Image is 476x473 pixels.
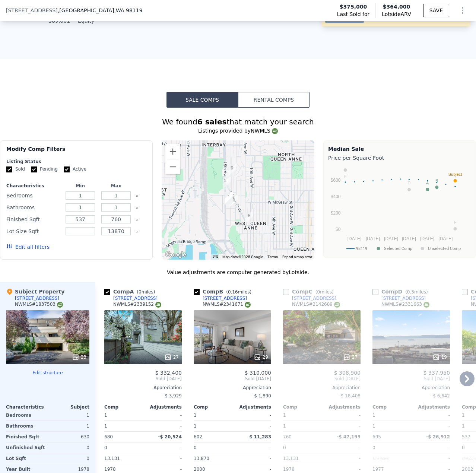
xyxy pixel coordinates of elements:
[6,288,64,295] div: Subject Property
[337,434,361,439] span: -$ 47,193
[238,92,310,108] button: Rental Comps
[348,236,362,241] text: [DATE]
[283,288,337,295] div: Comp C
[283,376,361,382] span: Sold [DATE]
[6,145,146,159] div: Modify Comp Filters
[254,353,268,361] div: 29
[283,413,286,418] span: 1
[283,295,336,301] a: [STREET_ADDRESS]
[58,7,143,14] span: , [GEOGRAPHIC_DATA]
[113,295,158,301] div: [STREET_ADDRESS]
[382,10,411,18] span: Lotside ARV
[413,453,450,464] div: -
[6,183,61,189] div: Characteristics
[328,145,471,153] div: Median Sale
[104,376,182,382] span: Sold [DATE]
[228,164,236,177] div: 2625 13th Ave W Apt 202
[372,288,431,295] div: Comp D
[323,442,361,453] div: -
[282,255,312,259] a: Report a map error
[234,421,271,431] div: -
[6,421,46,431] div: Bathrooms
[104,295,158,301] a: [STREET_ADDRESS]
[423,4,449,17] button: SAVE
[283,421,320,431] div: 1
[245,212,253,225] div: 1909 10th Ave W Apt 307
[225,192,233,204] div: 2219 14th Ave W Apt 305
[158,434,182,439] span: -$ 20,524
[372,295,426,301] a: [STREET_ADDRESS]
[232,404,271,410] div: Adjustments
[383,4,410,10] span: $364,000
[312,289,337,295] span: ( miles)
[145,421,182,431] div: -
[194,295,247,301] a: [STREET_ADDRESS]
[423,302,429,308] img: NWMLS Logo
[317,289,320,295] span: 0
[413,421,450,431] div: -
[334,302,340,308] img: NWMLS Logo
[104,404,143,410] div: Comp
[402,289,431,295] span: ( miles)
[6,370,89,376] button: Edit structure
[15,295,59,301] div: [STREET_ADDRESS]
[166,92,238,108] button: Sale Comps
[194,456,209,461] span: 13,870
[136,206,139,209] button: Clear
[384,236,398,241] text: [DATE]
[292,301,340,308] div: NWMLS # 2142689
[6,166,12,172] input: Sold
[64,183,97,189] div: Min
[336,227,341,232] text: $0
[334,370,361,376] span: $ 308,900
[340,3,367,10] span: $375,000
[462,434,470,439] span: 537
[462,445,465,450] span: 0
[234,453,271,464] div: -
[104,385,182,391] div: Appreciation
[420,236,434,241] text: [DATE]
[104,288,158,295] div: Comp A
[6,202,61,213] div: Bathrooms
[339,393,361,399] span: -$ 18,408
[31,166,58,172] label: Pending
[6,159,146,165] div: Listing Status
[194,445,197,450] span: 0
[253,393,271,399] span: -$ 1,890
[203,295,247,301] div: [STREET_ADDRESS]
[165,144,180,159] button: Zoom in
[343,353,358,361] div: 27
[426,181,429,185] text: A
[104,456,120,461] span: 13,131
[145,410,182,420] div: -
[283,456,299,461] span: 13,131
[49,432,89,442] div: 630
[49,442,89,453] div: 0
[435,178,438,183] text: B
[331,210,341,216] text: $200
[31,166,37,172] input: Pending
[104,421,142,431] div: 1
[6,442,46,453] div: Unfinished Sqft
[423,370,450,376] span: $ 337,950
[6,190,61,201] div: Bedrooms
[203,301,251,308] div: NWMLS # 2341671
[194,288,254,295] div: Comp B
[48,404,89,410] div: Subject
[114,7,142,13] span: , WA 98119
[322,404,361,410] div: Adjustments
[104,445,107,450] span: 0
[6,243,50,251] button: Edit all filters
[372,421,410,431] div: 1
[413,442,450,453] div: -
[328,163,469,256] div: A chart.
[356,246,367,251] text: 98119
[57,302,63,308] img: NWMLS Logo
[155,302,161,308] img: NWMLS Logo
[163,393,182,399] span: -$ 3,929
[6,410,46,420] div: Bedrooms
[6,166,25,172] label: Sold
[462,413,465,418] span: 1
[372,434,381,439] span: 695
[194,421,231,431] div: 1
